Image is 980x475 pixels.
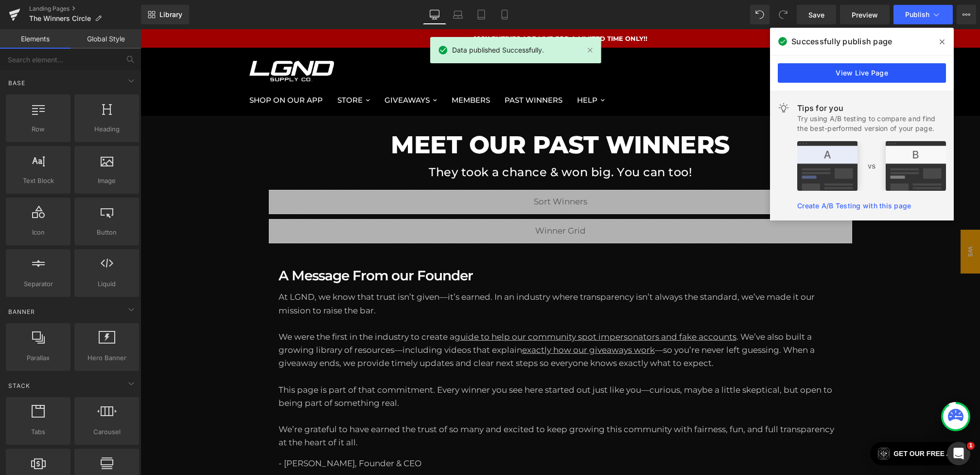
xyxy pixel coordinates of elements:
span: Hero Banner [77,353,136,363]
button: Redo [773,5,793,24]
p: We’re grateful to have earned the trust of so many and excited to keep growing this community wit... [138,394,702,420]
span: Row [9,124,68,134]
a: Preview [840,5,890,24]
a: exactly how our giveaways work [382,316,514,326]
span: Carousel [77,427,136,437]
a: Global Style [70,29,141,49]
a: SHOP ON OUR APP [109,65,182,77]
p: This page is part of that commitment. Every winner you see here started out just like you—curious... [138,354,702,381]
button: More [957,5,976,24]
img: light.svg [778,102,789,114]
span: Icon [9,227,68,237]
a: New Library [141,5,189,24]
a: 100X ENTRIES ARE LIVE FOR A LIMITED TIME ONLY!! [333,5,507,13]
a: Landing Pages [29,5,141,13]
a: Mobile [493,5,516,24]
span: WS [820,201,840,244]
span: 0 [728,34,737,43]
span: The Winners Circle [29,15,91,22]
img: Logo [737,419,749,430]
span: Save [808,10,824,20]
a: Tablet [470,5,493,24]
span: Separator [9,279,68,289]
a: HELP [437,65,464,77]
span: Library [159,10,182,19]
span: Banner [7,307,36,316]
span: Base [7,78,26,88]
span: Text Block [9,176,68,186]
div: Try using A/B testing to compare and find the best-performed version of your page. [797,114,946,133]
span: Image [77,176,136,186]
img: tip.png [797,141,946,191]
a: guide to help our community spot impersonators and fake accounts [314,303,596,312]
span: Heading [77,124,136,134]
span: Button [77,227,136,237]
a: MEMBERS [311,65,350,77]
a: PAST WINNERS [364,65,422,77]
span: Tabs [9,427,68,437]
a: Create A/B Testing with this page [797,201,911,210]
p: At LGND, we know that trust isn’t given—it’s earned. In an industry where transparency isn’t alwa... [138,261,702,288]
span: Liquid [77,279,136,289]
span: Successfully publish page [791,36,892,47]
span: Data published Successfully. [452,45,544,55]
a: Laptop [446,5,470,24]
span: Stack [7,381,31,390]
div: Tips for you [797,102,946,114]
span: 1 [967,442,975,450]
span: Publish [905,11,929,18]
p: We were the first in the industry to create a . We’ve also built a growing library of resources—i... [138,301,702,341]
a: 0 [715,23,731,60]
p: - [PERSON_NAME], Founder & CEO [138,428,702,441]
button: Publish [893,5,953,24]
h1: MEET OUR PAST WINNERS [128,101,712,130]
div: GET OUR FREE APP! [753,419,822,430]
a: STORE [197,65,229,77]
h5: They took a chance & won big. You can too! [128,135,712,151]
span: Parallax [9,353,68,363]
a: GIVEAWAYS [244,65,297,77]
iframe: Marketing Popup [8,398,89,438]
button: Undo [750,5,770,24]
h1: A Message From our Founder [138,238,702,254]
iframe: Intercom live chat [947,442,970,465]
a: View Live Page [778,63,946,83]
a: Desktop [423,5,446,24]
span: Preview [852,10,878,20]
